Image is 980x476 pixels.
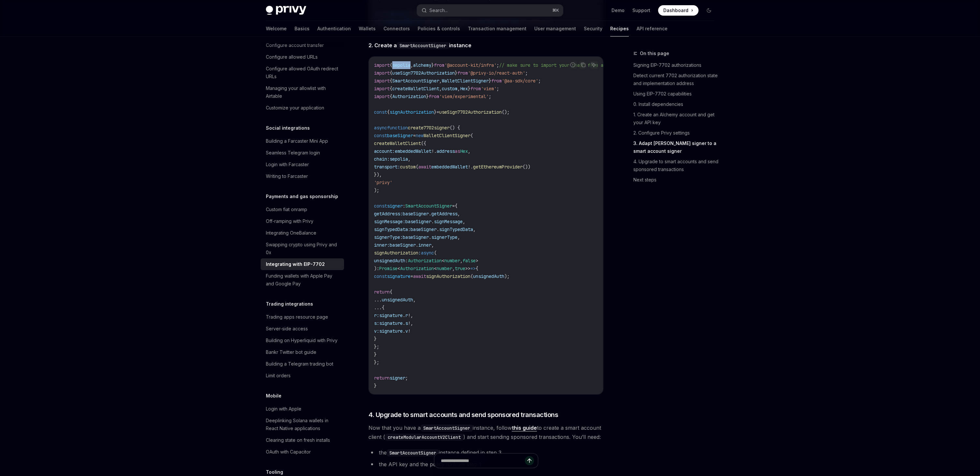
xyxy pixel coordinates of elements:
div: Managing your allowlist with Airtable [266,84,340,100]
span: unsignedAuth [382,297,413,303]
a: Support [632,7,650,14]
span: : [418,250,421,256]
span: ); [374,187,379,193]
span: address [437,148,455,154]
div: Limit orders [266,372,291,380]
span: from [470,86,481,92]
span: ); [504,273,510,279]
span: import [374,86,390,92]
a: Welcome [266,21,287,36]
span: , [408,156,411,162]
span: Now that you have a instance, follow to create a smart account client ( ) and start sending spons... [368,423,603,441]
span: from [434,62,444,68]
span: => [470,266,476,271]
a: Building a Telegram trading bot [261,358,344,370]
span: , [473,226,476,232]
span: . [429,234,431,240]
span: < [442,258,444,264]
span: useSign7702Authorization [439,109,502,115]
span: . [403,320,405,326]
span: Promise [379,266,397,271]
div: Building a Telegram trading bot [266,360,333,368]
span: { [387,109,390,115]
a: Writing to Farcaster [261,170,344,182]
span: false [463,258,476,264]
span: { [390,289,392,295]
span: ; [405,375,408,381]
div: Bankr Twitter bot guide [266,348,316,356]
a: Building a Farcaster Mini App [261,135,344,147]
div: Login with Farcaster [266,161,309,168]
button: Search...⌘K [417,5,563,16]
span: 'viem' [481,86,497,92]
span: '@aa-sdk/core' [502,78,538,84]
span: return [374,375,390,381]
span: embeddedWallet [395,148,431,154]
span: const [374,133,387,138]
span: . [416,242,418,248]
span: } [468,86,470,92]
a: Configure allowed OAuth redirect URLs [261,63,344,82]
span: transport: [374,164,400,170]
span: { [476,266,478,271]
span: } [455,70,457,76]
span: ( [416,164,418,170]
span: ()) [523,164,530,170]
div: Integrating OneBalance [266,229,316,237]
span: ; [525,70,528,76]
span: createWalletClient [392,86,439,92]
span: ; [489,94,491,99]
code: SmartAccountSigner [397,42,449,49]
span: baseSigner [411,226,437,232]
a: Limit orders [261,370,344,382]
span: baseSigner [405,219,431,224]
div: Login with Apple [266,405,301,413]
span: from [491,78,502,84]
a: Using EIP-7702 capabilities [633,89,719,99]
span: signerType [431,234,457,240]
span: On this page [640,50,669,57]
span: Authorization [408,258,442,264]
a: Funding wallets with Apple Pay and Google Pay [261,270,344,290]
h5: Trading integrations [266,300,313,308]
span: signer [390,375,405,381]
span: // make sure to import your chain from account-kit, not viem [499,62,656,68]
span: ... [374,305,382,310]
span: Authorization [392,94,426,99]
span: } [489,78,491,84]
a: Next steps [633,175,719,185]
span: ! [431,148,434,154]
h5: Social integrations [266,124,310,132]
span: , [411,62,413,68]
span: . [437,226,439,232]
span: ⌘ K [552,8,559,13]
span: } [374,383,377,389]
img: dark logo [266,6,306,15]
button: Ask AI [589,61,598,69]
span: number [437,266,452,271]
input: Ask a question... [441,454,525,468]
a: 3. Adapt [PERSON_NAME] signer to a smart account signer [633,138,719,156]
span: signerType: [374,234,403,240]
span: 4. Upgrade to smart accounts and send sponsored transactions [368,410,558,419]
span: createWalletClient [374,140,421,146]
a: Managing your allowlist with Airtable [261,82,344,102]
span: baseSigner [403,211,429,217]
span: Hex [460,148,468,154]
a: Basics [295,21,310,36]
span: from [457,70,468,76]
a: Demo [612,7,625,14]
span: signAuthorization [390,109,434,115]
span: async [374,125,387,131]
span: custom [400,164,416,170]
span: '@privy-io/react-auth' [468,70,525,76]
span: s: [374,320,379,326]
span: ( [470,273,473,279]
span: , [463,219,465,224]
span: } [374,352,377,357]
span: const [374,109,387,115]
div: OAuth with Capacitor [266,448,311,456]
span: >> [465,266,470,271]
span: '@account-kit/infra' [444,62,497,68]
a: User management [534,21,576,36]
